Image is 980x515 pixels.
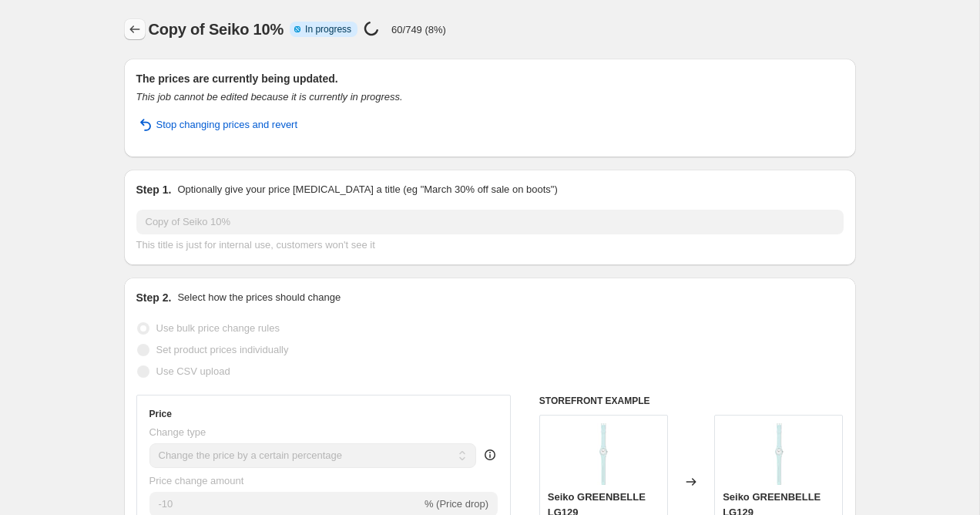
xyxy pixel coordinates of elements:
[136,91,403,103] i: This job cannot be edited because it is currently in progress.
[572,423,634,485] img: Seiko_GREENBELLE_LG129-4507729_80x.jpg
[127,113,307,137] button: Stop changing prices and revert
[149,21,284,38] span: Copy of Seiko 10%
[391,24,446,35] p: 60/749 (8%)
[156,344,289,355] span: Set product prices individually
[305,23,351,35] span: In progress
[124,19,146,40] button: Price change jobs
[136,182,172,197] h2: Step 1.
[149,408,172,420] h3: Price
[482,447,498,463] div: help
[177,182,557,197] p: Optionally give your price [MEDICAL_DATA] a title (eg "March 30% off sale on boots")
[136,239,375,251] span: This title is just for internal use, customers won't see it
[748,423,810,485] img: Seiko_GREENBELLE_LG129-4507729_80x.jpg
[149,475,244,486] span: Price change amount
[136,71,844,86] h2: The prices are currently being updated.
[156,117,298,133] span: Stop changing prices and revert
[156,365,230,377] span: Use CSV upload
[149,426,206,438] span: Change type
[156,322,280,334] span: Use bulk price change rules
[177,290,341,305] p: Select how the prices should change
[425,498,488,510] span: % (Price drop)
[136,290,172,305] h2: Step 2.
[539,395,844,407] h6: STOREFRONT EXAMPLE
[136,210,844,234] input: 30% off holiday sale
